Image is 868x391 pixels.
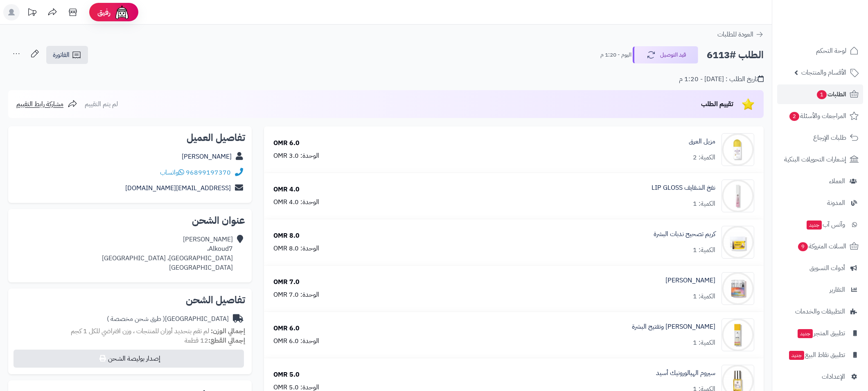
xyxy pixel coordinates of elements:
[829,175,845,187] span: العملاء
[797,241,846,252] span: السلات المتروكة
[798,242,808,252] span: 9
[801,67,846,78] span: الأقسام والمنتجات
[15,216,245,225] h2: عنوان الشحن
[777,150,863,169] a: إشعارات التحويلات البنكية
[15,295,245,305] h2: تفاصيل الشحن
[777,171,863,191] a: العملاء
[15,133,245,143] h2: تفاصيل العميل
[654,230,715,239] a: كريم تصحيح ندبات البشرة
[722,133,754,166] img: 1739574665-cm52iuysw0ns601kl1gcndhhy_EVEIL-01-90x90.jpg
[816,45,846,57] span: لوحة التحكم
[807,221,822,230] span: جديد
[208,336,245,346] strong: إجمالي القطع:
[798,329,813,338] span: جديد
[273,370,300,380] div: 5.0 OMR
[633,46,698,64] button: قيد التوصيل
[784,154,846,165] span: إشعارات التحويلات البنكية
[693,199,715,209] div: الكمية: 1
[777,128,863,148] a: طلبات الإرجاع
[273,290,319,300] div: الوحدة: 7.0 OMR
[53,50,70,60] span: الفاتورة
[273,139,300,148] div: 6.0 OMR
[689,137,715,146] a: مزيل العرق
[85,99,118,109] span: لم يتم التقييم
[777,236,863,256] a: السلات المتروكة9
[107,314,165,324] span: ( طرق شحن مخصصة )
[273,324,300,333] div: 6.0 OMR
[211,326,245,336] strong: إجمالي الوزن:
[809,262,845,274] span: أدوات التسويق
[632,322,715,332] a: [PERSON_NAME] وتفتيح البشرة
[722,180,754,212] img: 1739575083-cm52lkopd0nxb01klcrcefi9i_lip_gloss-01-90x90.jpg
[693,246,715,255] div: الكمية: 1
[97,7,110,17] span: رفيق
[273,231,300,241] div: 8.0 OMR
[693,338,715,348] div: الكمية: 1
[777,367,863,386] a: الإعدادات
[717,30,764,39] a: العودة للطلبات
[722,226,754,259] img: 1739577223-cm519yucq0mrs01kl84dv42o4_skin_filter-09-90x90.jpg
[812,19,860,36] img: logo-2.png
[71,326,209,336] span: لم تقم بتحديد أوزان للمنتجات ، وزن افتراضي للكل 1 كجم
[273,151,319,161] div: الوحدة: 3.0 OMR
[777,302,863,321] a: التطبيقات والخدمات
[114,4,130,20] img: ai-face.png
[46,46,88,64] a: الفاتورة
[273,244,319,253] div: الوحدة: 8.0 OMR
[273,336,319,346] div: الوحدة: 6.0 OMR
[806,219,845,230] span: وآتس آب
[160,168,184,177] a: واتساب
[822,371,845,382] span: الإعدادات
[777,41,863,61] a: لوحة التحكم
[830,284,845,296] span: التقارير
[789,112,800,121] span: 2
[125,183,231,193] a: [EMAIL_ADDRESS][DOMAIN_NAME]
[693,292,715,301] div: الكمية: 1
[789,110,846,122] span: المراجعات والأسئلة
[788,349,845,361] span: تطبيق نقاط البيع
[777,84,863,104] a: الطلبات1
[777,193,863,213] a: المدونة
[827,197,845,209] span: المدونة
[652,183,715,193] a: نفخ الشفايف LIP GLOSS
[777,106,863,126] a: المراجعات والأسئلة2
[600,51,631,59] small: اليوم - 1:20 م
[185,336,245,346] small: 12 قطعة
[813,132,846,143] span: طلبات الإرجاع
[186,168,231,177] a: 96899197370
[22,4,42,23] a: تحديثات المنصة
[789,351,804,360] span: جديد
[817,90,827,100] span: 1
[777,345,863,365] a: تطبيق نقاط البيعجديد
[777,323,863,343] a: تطبيق المتجرجديد
[665,276,715,285] a: [PERSON_NAME]
[722,318,754,351] img: 1739578197-cm52dour10ngp01kla76j4svp_WHITENING_HYDRATE-01-90x90.jpg
[107,314,229,324] div: [GEOGRAPHIC_DATA]
[701,99,733,109] span: تقييم الطلب
[707,47,764,64] h2: الطلب #6113
[273,277,300,287] div: 7.0 OMR
[14,350,244,368] button: إصدار بوليصة الشحن
[693,153,715,162] div: الكمية: 2
[102,235,233,272] div: [PERSON_NAME] Alkoud7، [GEOGRAPHIC_DATA]، [GEOGRAPHIC_DATA] [GEOGRAPHIC_DATA]
[182,152,232,161] a: [PERSON_NAME]
[679,75,764,84] div: تاريخ الطلب : [DATE] - 1:20 م
[722,272,754,305] img: 1739577768-cm4q2rj8k0e1p01klabvk8x78_retinol_2-90x90.png
[777,258,863,278] a: أدوات التسويق
[717,30,753,39] span: العودة للطلبات
[797,327,845,339] span: تطبيق المتجر
[16,99,77,109] a: مشاركة رابط التقييم
[273,198,319,207] div: الوحدة: 4.0 OMR
[816,89,846,100] span: الطلبات
[656,368,715,378] a: سيروم الهيالورونيك أسيد
[795,306,845,317] span: التطبيقات والخدمات
[273,185,300,194] div: 4.0 OMR
[16,99,63,109] span: مشاركة رابط التقييم
[777,280,863,300] a: التقارير
[777,215,863,234] a: وآتس آبجديد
